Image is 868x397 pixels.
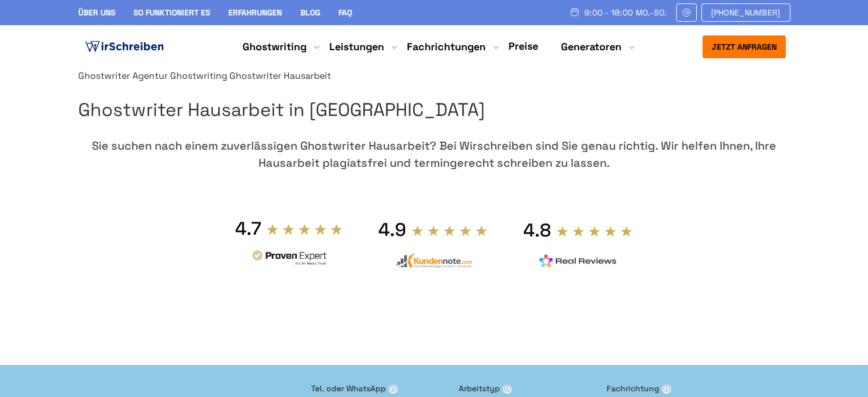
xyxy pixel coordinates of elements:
[394,253,472,268] img: kundennote
[556,225,633,238] img: stars
[503,384,512,394] span: ⓘ
[662,384,671,394] span: ⓘ
[243,40,306,54] a: Ghostwriting
[389,384,398,394] span: ⓘ
[78,7,115,18] a: Über uns
[266,223,344,235] img: stars
[711,8,781,17] span: [PHONE_NUMBER]
[229,70,331,82] span: Ghostwriter Hausarbeit
[607,382,746,395] label: Fachrichtung
[235,217,261,240] div: 4.7
[407,40,486,54] a: Fachrichtungen
[584,8,667,17] span: 9:00 - 18:00 Mo.-So.
[134,7,210,18] a: So funktioniert es
[411,224,488,237] img: stars
[459,382,598,395] label: Arbeitstyp
[570,7,580,17] img: Schedule
[170,70,227,82] a: Ghostwriting
[338,7,352,18] a: FAQ
[311,382,450,395] label: Tel. oder WhatsApp
[228,7,282,18] a: Erfahrungen
[681,8,692,17] img: Email
[539,254,617,268] img: realreviews
[83,38,166,55] img: logo ghostwriter-österreich
[508,39,538,53] a: Preise
[251,248,328,270] img: provenexpert
[523,219,551,242] div: 4.8
[78,70,168,82] a: Ghostwriter Agentur
[78,137,790,171] div: Sie suchen nach einem zuverlässigen Ghostwriter Hausarbeit? Bei Wirschreiben sind Sie genau richt...
[378,218,406,241] div: 4.9
[329,40,384,54] a: Leistungen
[703,35,786,58] button: Jetzt anfragen
[561,40,621,54] a: Generatoren
[701,3,790,22] a: [PHONE_NUMBER]
[300,7,320,18] a: Blog
[78,95,790,125] h1: Ghostwriter Hausarbeit in [GEOGRAPHIC_DATA]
